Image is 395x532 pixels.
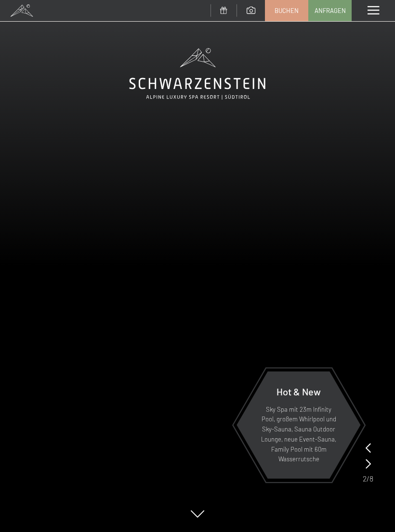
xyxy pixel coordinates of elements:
span: 2 [363,473,367,484]
p: Sky Spa mit 23m Infinity Pool, großem Whirlpool und Sky-Sauna, Sauna Outdoor Lounge, neue Event-S... [260,405,337,465]
a: Hot & New Sky Spa mit 23m Infinity Pool, großem Whirlpool und Sky-Sauna, Sauna Outdoor Lounge, ne... [236,371,361,479]
span: / [367,473,369,484]
a: Buchen [265,0,308,21]
span: Anfragen [315,6,346,15]
span: Hot & New [276,386,321,397]
span: 8 [369,473,373,484]
a: Anfragen [309,0,351,21]
span: Buchen [275,6,299,15]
